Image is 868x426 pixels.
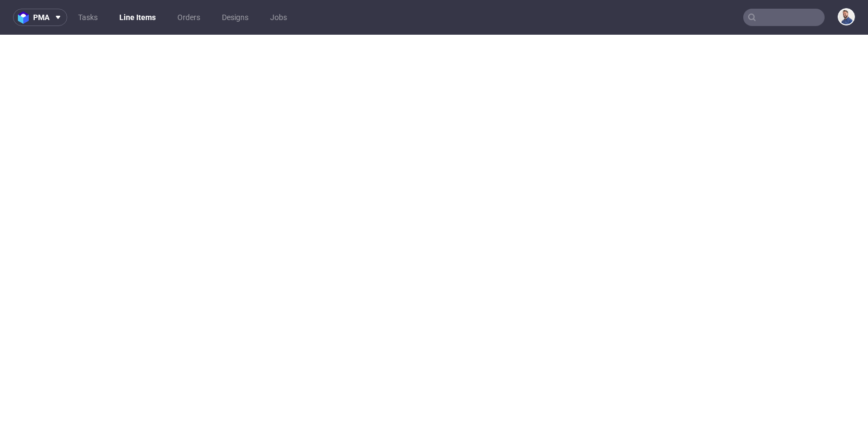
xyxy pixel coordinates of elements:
[13,9,67,26] button: pma
[215,9,255,26] a: Designs
[264,9,293,26] a: Jobs
[33,14,49,21] span: pma
[113,9,162,26] a: Line Items
[171,9,207,26] a: Orders
[72,9,104,26] a: Tasks
[18,11,33,24] img: logo
[839,9,854,24] img: Michał Rachański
